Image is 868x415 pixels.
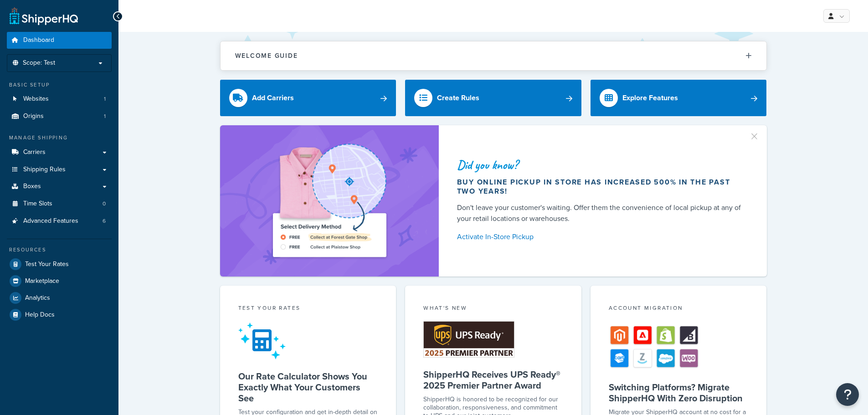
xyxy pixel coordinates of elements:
[252,92,294,104] div: Add Carriers
[23,36,54,44] span: Dashboard
[25,294,50,302] span: Analytics
[23,59,55,67] span: Scope: Test
[235,52,298,59] h2: Welcome Guide
[7,108,112,125] li: Origins
[7,32,112,49] a: Dashboard
[23,95,49,103] span: Websites
[7,213,112,230] a: Advanced Features6
[836,383,859,406] button: Open Resource Center
[23,183,41,190] span: Boxes
[7,134,112,142] div: Manage Shipping
[23,149,46,156] span: Carriers
[7,108,112,125] a: Origins1
[405,80,581,116] a: Create Rules
[423,369,563,391] h5: ShipperHQ Receives UPS Ready® 2025 Premier Partner Award
[457,178,745,196] div: Buy online pickup in store has increased 500% in the past two years!
[25,277,59,285] span: Marketplace
[609,382,749,404] h5: Switching Platforms? Migrate ShipperHQ With Zero Disruption
[423,304,563,314] div: What's New
[7,144,112,161] a: Carriers
[7,195,112,212] a: Time Slots0
[23,166,66,174] span: Shipping Rules
[457,202,745,224] div: Don't leave your customer's waiting. Offer them the convenience of local pickup at any of your re...
[238,371,378,404] h5: Our Rate Calculator Shows You Exactly What Your Customers See
[238,304,378,314] div: Test your rates
[103,200,106,208] span: 0
[622,92,678,104] div: Explore Features
[7,273,112,289] a: Marketplace
[103,217,106,225] span: 6
[457,159,745,171] div: Did you know?
[7,256,112,272] a: Test Your Rates
[7,307,112,323] a: Help Docs
[221,41,766,70] button: Welcome Guide
[7,81,112,89] div: Basic Setup
[7,91,112,108] a: Websites1
[104,95,106,103] span: 1
[25,311,55,319] span: Help Docs
[7,246,112,254] div: Resources
[7,178,112,195] a: Boxes
[23,217,78,225] span: Advanced Features
[7,91,112,108] li: Websites
[7,290,112,306] a: Analytics
[25,261,69,268] span: Test Your Rates
[23,200,52,208] span: Time Slots
[104,113,106,120] span: 1
[609,304,749,314] div: Account Migration
[7,195,112,212] li: Time Slots
[220,80,396,116] a: Add Carriers
[23,113,44,120] span: Origins
[7,213,112,230] li: Advanced Features
[7,161,112,178] a: Shipping Rules
[247,139,412,263] img: ad-shirt-map-b0359fc47e01cab431d101c4b569394f6a03f54285957d908178d52f29eb9668.png
[591,80,767,116] a: Explore Features
[437,92,479,104] div: Create Rules
[457,231,745,243] a: Activate In-Store Pickup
